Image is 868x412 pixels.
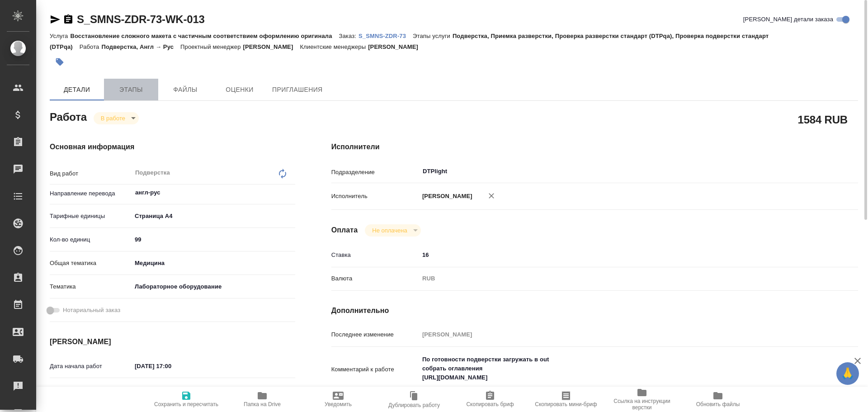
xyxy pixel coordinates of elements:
[243,43,300,50] p: [PERSON_NAME]
[376,387,452,412] button: Дублировать работу
[452,387,528,412] button: Скопировать бриф
[535,401,597,407] span: Скопировать мини-бриф
[77,13,205,25] a: S_SMNS-ZDR-73-WK-013
[272,84,323,95] span: Приглашения
[359,32,413,39] a: S_SMNS-ZDR-73
[743,15,833,24] span: [PERSON_NAME] детали заказа
[50,108,87,124] h2: Работа
[300,43,368,50] p: Клиентские менеджеры
[331,192,419,201] p: Исполнитель
[50,282,132,291] p: Тематика
[368,43,425,50] p: [PERSON_NAME]
[148,387,224,412] button: Сохранить и пересчитать
[50,362,132,371] p: Дата начала работ
[164,84,207,95] span: Файлы
[50,14,61,25] button: Скопировать ссылку для ЯМессенджера
[50,189,132,198] p: Направление перевода
[63,306,120,315] span: Нотариальный заказ
[696,401,740,407] span: Обновить файлы
[50,33,70,39] p: Услуга
[50,212,132,221] p: Тарифные единицы
[331,274,419,283] p: Валюта
[331,330,419,339] p: Последнее изменение
[132,385,211,398] input: Пустое поле
[528,387,604,412] button: Скопировать мини-бриф
[359,33,413,39] p: S_SMNS-ZDR-73
[154,401,218,407] span: Сохранить и пересчитать
[224,387,300,412] button: Папка на Drive
[331,225,358,236] h4: Оплата
[388,402,440,408] span: Дублировать работу
[132,256,295,271] div: Медицина
[50,235,132,244] p: Кол-во единиц
[419,328,814,341] input: Пустое поле
[101,43,180,50] p: Подверстка, Англ → Рус
[331,305,858,316] h4: Дополнительно
[798,112,848,127] h2: 1584 RUB
[109,84,153,95] span: Этапы
[180,43,243,50] p: Проектный менеджер
[290,192,292,194] button: Open
[331,251,419,260] p: Ставка
[132,233,295,246] input: ✎ Введи что-нибудь
[132,360,211,373] input: ✎ Введи что-нибудь
[419,271,814,286] div: RUB
[331,142,858,152] h4: Исполнители
[132,208,295,224] div: Страница А4
[419,192,472,201] p: [PERSON_NAME]
[94,112,139,124] div: В работе
[244,401,281,407] span: Папка на Drive
[365,224,420,237] div: В работе
[50,259,132,268] p: Общая тематика
[481,186,501,206] button: Удалить исполнителя
[840,364,855,383] span: 🙏
[50,52,70,72] button: Добавить тэг
[331,365,419,374] p: Комментарий к работе
[70,33,339,39] p: Восстановление сложного макета с частичным соответствием оформлению оригинала
[604,387,680,412] button: Ссылка на инструкции верстки
[609,398,675,411] span: Ссылка на инструкции верстки
[339,33,359,39] p: Заказ:
[218,84,261,95] span: Оценки
[836,362,859,385] button: 🙏
[809,170,811,172] button: Open
[132,279,295,294] div: Лабораторное оборудование
[325,401,352,407] span: Уведомить
[50,336,295,347] h4: [PERSON_NAME]
[413,33,453,39] p: Этапы услуги
[466,401,514,407] span: Скопировать бриф
[98,114,128,122] button: В работе
[50,169,132,178] p: Вид работ
[680,387,756,412] button: Обновить файлы
[63,14,74,25] button: Скопировать ссылку
[50,142,295,152] h4: Основная информация
[419,352,814,385] textarea: По готовности подверстки загружать в out собрать оглавления [URL][DOMAIN_NAME]
[369,227,410,234] button: Не оплачена
[55,84,99,95] span: Детали
[419,248,814,261] input: ✎ Введи что-нибудь
[300,387,376,412] button: Уведомить
[331,168,419,177] p: Подразделение
[80,43,102,50] p: Работа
